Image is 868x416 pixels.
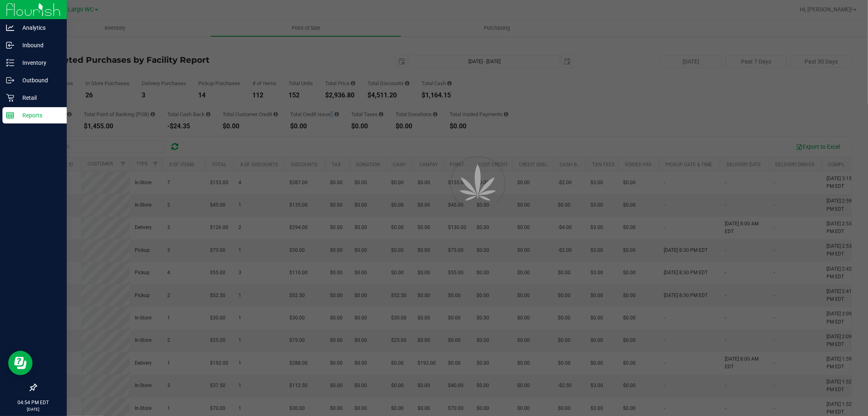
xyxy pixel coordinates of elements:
[4,406,63,412] p: [DATE]
[6,24,14,32] inline-svg: Analytics
[14,58,63,68] p: Inventory
[6,59,14,67] inline-svg: Inventory
[14,93,63,103] p: Retail
[6,41,14,49] inline-svg: Inbound
[6,76,14,84] inline-svg: Outbound
[14,23,63,33] p: Analytics
[14,75,63,85] p: Outbound
[8,351,33,375] iframe: Resource center
[6,94,14,102] inline-svg: Retail
[4,399,63,406] p: 04:54 PM EDT
[14,110,63,120] p: Reports
[14,40,63,50] p: Inbound
[6,111,14,119] inline-svg: Reports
